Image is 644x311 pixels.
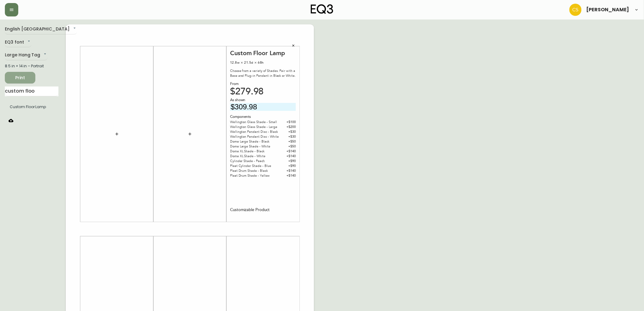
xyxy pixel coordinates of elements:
div: 35w × 14d × 11h [18,36,84,41]
div: + $140 [283,173,296,178]
div: Dome XL Shade - Black [230,149,283,154]
div: Dome Large Shade - White [230,144,283,149]
div: Available in oak, black oak or walnut. One set of two small doors are required and sold separatel... [18,44,84,73]
div: Wellington Pendant Disc - White [230,134,283,139]
div: + $90 [283,164,296,168]
div: Choose from a variety of Shades. Pair with a Base and Plug-in Pendant in Black or White. [230,69,296,78]
div: Dome XL Shade - White [230,154,283,159]
div: + $90 [283,159,296,164]
div: 8.5 in × 14 in – Portrait [5,63,58,69]
div: EQ3 font [5,37,31,48]
div: + $30 [283,134,296,139]
div: Wellington Pendant Disc - Black [230,129,283,134]
div: + $30 [283,129,296,134]
div: Components [230,114,296,120]
span: As shown [230,97,247,103]
span: Print [10,74,30,82]
div: Custom Floor Lamp [230,49,296,57]
div: + $100 [283,120,296,125]
li: Large Hang Tag [5,102,58,112]
div: Large Hang Tag [5,50,47,60]
div: Pleat Drum Shade - Black [230,168,283,173]
div: Cylinder Shade - Peach [230,159,283,164]
div: + $140 [283,168,296,173]
div: Customizable Product [230,207,270,213]
img: logo [311,4,333,14]
div: + $50 [283,139,296,144]
input: Search [5,87,58,96]
img: 996bfd46d64b78802a67b62ffe4c27a2 [569,4,582,16]
div: Plank Wall Short Shelf [18,25,84,33]
div: + $200 [283,125,296,129]
div: + $140 [283,154,296,159]
div: Pleat Drum Shade - Yellow [230,173,283,178]
div: 12.8w × 21.5d × 68h [230,60,296,65]
div: Dome Large Shade - Black [230,139,283,144]
div: Wellington Glass Shade - Small [230,120,283,125]
button: Print [5,72,35,83]
span: From [230,82,239,86]
div: English [GEOGRAPHIC_DATA] [5,24,77,34]
input: price excluding $ [230,103,296,111]
div: Wellington Glass Shade - Large [230,125,283,129]
span: [PERSON_NAME] [586,7,629,12]
div: $279.98 [230,89,296,94]
div: + $50 [283,144,296,149]
div: + $140 [283,149,296,154]
div: Pleat Cylinder Shade - Blue [230,164,283,168]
